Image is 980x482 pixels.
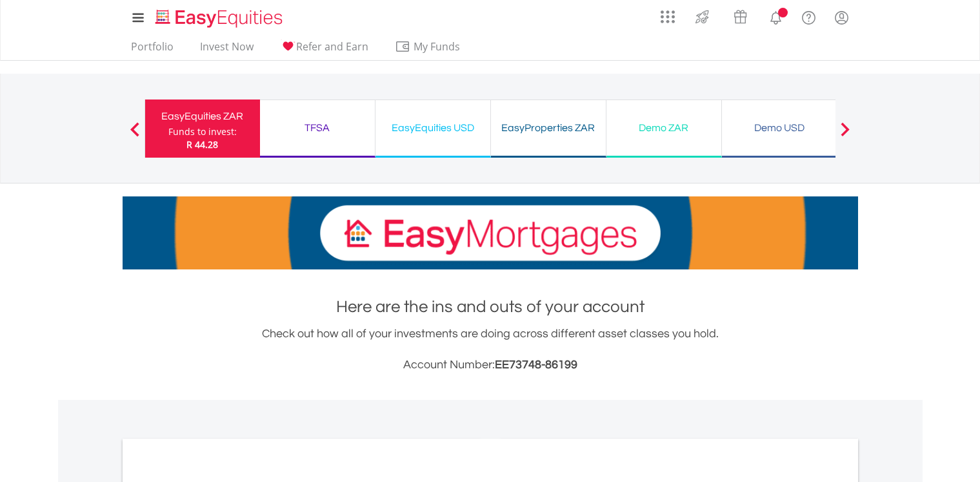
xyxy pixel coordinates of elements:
a: Portfolio [126,40,179,60]
img: grid-menu-icon.svg [661,10,675,24]
a: Invest Now [195,40,259,60]
button: Previous [122,129,148,141]
a: FAQ's and Support [792,3,825,29]
div: TFSA [268,119,367,137]
button: Next [832,129,858,141]
a: Vouchers [721,3,759,27]
div: EasyEquities ZAR [153,107,252,125]
a: Notifications [759,3,792,29]
span: Refer and Earn [296,39,368,54]
div: EasyProperties ZAR [499,119,598,137]
img: EasyEquities_Logo.png [153,8,288,29]
a: Home page [150,3,288,29]
div: Check out how all of your investments are doing across different asset classes you hold. [123,325,858,374]
div: Demo USD [730,119,829,137]
span: R 44.28 [186,138,218,151]
img: thrive-v2.svg [692,6,713,27]
a: AppsGrid [652,3,683,24]
div: Funds to invest: [168,125,237,138]
a: Refer and Earn [275,40,374,60]
img: EasyMortage Promotion Banner [123,196,858,269]
h3: Account Number: [123,356,858,374]
div: EasyEquities USD [383,119,483,137]
span: EE73748-86199 [495,359,577,371]
span: My Funds [395,38,479,55]
div: Demo ZAR [614,119,714,137]
h1: Here are the ins and outs of your account [123,295,858,319]
img: vouchers-v2.svg [730,6,751,27]
a: My Profile [825,3,858,32]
